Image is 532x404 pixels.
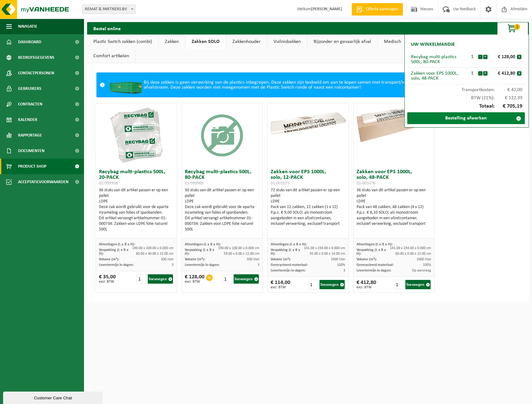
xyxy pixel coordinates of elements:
[99,199,174,204] div: LDPE
[408,38,458,51] h2: Uw winkelmandje
[234,274,259,284] button: Toevoegen
[185,169,259,186] h3: Recybag multi-plastics 500L, 80-PACK
[357,263,394,267] span: Gerecycleerd materiaal:
[337,263,345,267] span: 100%
[357,243,393,246] span: Afmetingen (L x B x H):
[87,22,127,34] h2: Bestel online
[357,248,386,256] span: Verpakking (L x B x H):
[87,49,135,63] a: Comfort artikelen
[191,104,253,166] img: 01-999969
[247,258,259,261] span: 500 liter
[99,248,128,256] span: Verpakking (L x B x H):
[353,104,434,144] img: 01-001076
[483,71,488,76] button: +
[517,55,521,59] button: x
[218,246,259,250] span: 190.00 x 100.00 x 0.000 cm
[18,34,41,50] span: Dashboard
[357,181,375,186] span: 01-001076
[99,258,119,261] span: Volume (m³):
[185,204,259,216] div: Deze zak wordt gebruikt voor de aparte inzameling van folies of spanbanden.
[99,243,135,246] span: Afmetingen (L x B x H):
[271,280,290,289] div: € 114,00
[136,252,174,256] span: 60.00 x 40.00 x 15.00 cm
[226,35,267,49] a: Zakkenhouder
[159,35,185,49] a: Zakken
[99,274,116,284] div: € 35,00
[307,35,377,49] a: Bijzonder en gevaarlijk afval
[185,263,219,267] span: Levertermijn in dagen:
[357,286,376,289] span: excl. BTW
[99,216,174,232] div: Dit artikel vervangt artikelnummer 01-000734: Zakken voor LDPE folie naturel 500L
[185,258,205,261] span: Volume (m³):
[185,199,259,204] div: LDPE
[271,263,308,267] span: Gerecycleerd materiaal:
[390,246,431,250] span: 141.00 x 234.00 x 0.000 cm
[18,50,54,65] span: Bedrijfsgegevens
[467,71,478,76] div: 1
[271,269,305,272] span: Levertermijn in dagen:
[82,5,136,14] span: REMAT & PARTNERS BV
[267,35,307,49] a: Vuilnisbakken
[483,55,488,59] button: +
[308,280,319,289] input: 1
[517,71,521,76] button: x
[271,286,290,289] span: excl. BTW
[408,92,525,100] div: BTW (21%):
[172,263,174,267] span: 3
[99,181,118,186] span: 01-999958
[185,243,221,246] span: Afmetingen (L x B x H):
[489,71,517,76] div: € 412,80
[271,258,291,261] span: Volume (m³):
[514,24,520,30] span: 2
[271,248,300,256] span: Verpakking (L x B x H):
[258,263,259,267] span: 3
[18,174,68,190] span: Acceptatievoorwaarden
[357,210,431,227] div: P.p.z. € 8,10 SOLO: als monostroom aangeboden in een afzetcontainer, inclusief verwerking, exclus...
[3,390,104,404] iframe: chat widget
[185,274,204,284] div: € 128,00
[271,169,345,186] h3: Zakken voor EPS 1000L, solo, 12-PACK
[357,188,431,227] div: 36 stuks van dit artikel passen er op een pallet
[311,7,342,12] strong: [PERSON_NAME]
[357,269,391,272] span: Levertermijn in dagen:
[408,100,525,112] div: Totaal:
[271,210,345,227] div: P.p.z. € 9,00 SOLO: als monostroom aangeboden in een afzetcontainer, inclusief verwerking, exclus...
[495,95,523,100] span: € 122,39
[108,76,144,94] img: HK-XC-20-GN-00.png
[18,19,37,34] span: Navigatie
[467,54,478,59] div: 1
[412,269,431,272] span: Op aanvraag
[357,204,431,210] div: Pack van 48 zakken, 48 zakken (4 x 12)
[222,274,233,284] input: 1
[99,188,174,232] div: 36 stuks van dit artikel passen er op een pallet
[271,181,289,186] span: 01-001075
[99,169,174,186] h3: Recybag multi-plastics 500L, 20-PACK
[148,274,173,284] button: Toevoegen
[357,280,376,289] div: € 412,80
[136,274,147,284] input: 1
[82,5,135,14] span: REMAT & PARTNERS BV
[304,246,345,250] span: 141.00 x 234.00 x 0.000 cm
[161,258,174,261] span: 500 liter
[378,35,407,49] a: Medisch
[185,181,203,186] span: 01-999969
[185,248,214,256] span: Verpakking (L x B x H):
[132,246,174,250] span: 190.00 x 100.00 x 0.000 cm
[18,81,41,96] span: Gebruikers
[271,243,307,246] span: Afmetingen (L x B x H):
[357,169,431,186] h3: Zakken voor EPS 1000L, solo, 48-PACK
[364,6,400,12] span: Offerte aanvragen
[18,96,42,112] span: Contracten
[395,252,431,256] span: 60.00 x 0.00 x 15.00 cm
[99,263,133,267] span: Levertermijn in dagen:
[271,199,345,204] div: LDPE
[99,280,116,284] span: excl. BTW
[18,112,37,128] span: Kalender
[417,258,431,261] span: 1000 liter
[405,280,431,289] button: Toevoegen
[411,71,467,81] div: Zakken voor EPS 1000L, solo, 48-PACK
[18,159,46,174] span: Product Shop
[271,188,345,227] div: 72 stuks van dit artikel passen er op een pallet
[411,54,467,64] div: Recybag multi-plastics 500L, 80-PACK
